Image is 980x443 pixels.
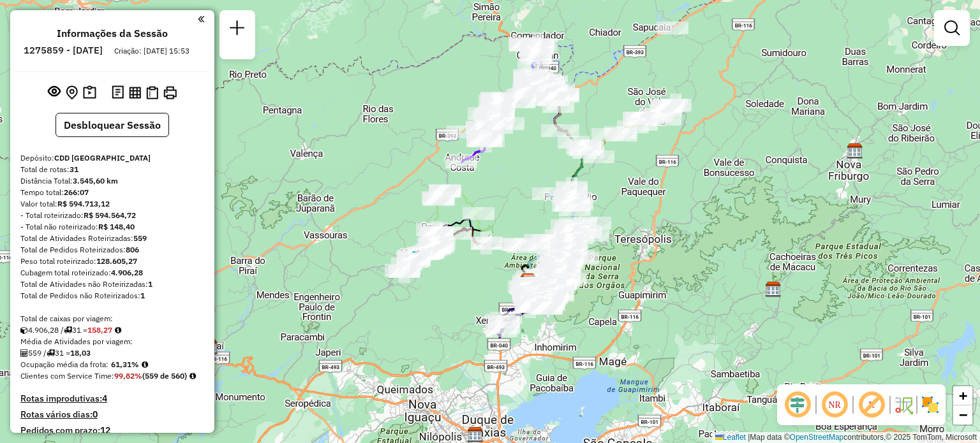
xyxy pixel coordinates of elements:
img: Miguel Pereira [406,250,422,266]
strong: R$ 594.564,72 [84,210,136,220]
img: CDD Nova Friburgo [847,143,863,159]
h4: Rotas vários dias: [20,409,204,420]
span: Clientes com Service Time: [20,371,114,381]
strong: 1 [140,291,145,300]
strong: 559 [133,233,147,243]
div: Depósito: [20,152,204,164]
div: 4.906,28 / 31 = [20,324,204,336]
em: Média calculada utilizando a maior ocupação (%Peso ou %Cubagem) de cada rota da sessão. Rotas cro... [142,361,148,368]
img: Fluxo de ruas [893,395,914,415]
span: | [748,433,750,442]
div: Média de Atividades por viagem: [20,336,204,347]
span: Ocupação média da frota: [20,359,108,369]
div: Total de rotas: [20,164,204,175]
a: Clique aqui para minimizar o painel [198,11,204,26]
strong: 18,03 [70,348,91,358]
strong: 99,82% [114,371,142,381]
button: Exibir sessão original [45,82,63,103]
strong: 158,27 [87,325,112,335]
i: Cubagem total roteirizado [20,326,28,334]
button: Visualizar Romaneio [144,84,161,102]
a: Exibir filtros [939,15,965,41]
button: Painel de Sugestão [80,83,99,103]
h4: Pedidos com prazo: [20,425,110,436]
strong: 128.605,27 [96,256,137,266]
div: Peso total roteirizado: [20,256,204,267]
i: Total de rotas [64,326,72,334]
div: Atividade não roteirizada - 36.076.240 ROBERTO EMERSON RODRIGUES DA [657,22,688,34]
strong: 3.545,60 km [73,176,118,185]
div: Cubagem total roteirizado: [20,267,204,279]
a: Zoom in [953,386,972,405]
div: Tempo total: [20,187,204,198]
strong: 266:07 [64,187,89,197]
div: Total de Pedidos Roteirizados: [20,244,204,256]
div: Map data © contributors,© 2025 TomTom, Microsoft [712,432,980,443]
i: Total de rotas [47,349,55,357]
strong: 31 [70,164,78,174]
div: Valor total: [20,198,204,210]
button: Centralizar mapa no depósito ou ponto de apoio [63,83,80,103]
img: Exibir/Ocultar setores [920,395,940,415]
strong: 1 [148,279,152,289]
h4: Rotas improdutivas: [20,393,204,404]
strong: R$ 594.713,12 [57,199,110,208]
strong: 12 [100,425,110,436]
div: - Total não roteirizado: [20,221,204,233]
div: Total de Atividades Roteirizadas: [20,233,204,244]
a: Zoom out [953,405,972,425]
a: Leaflet [715,433,746,442]
div: Criação: [DATE] 15:53 [109,45,195,57]
strong: CDD [GEOGRAPHIC_DATA] [54,153,151,163]
button: Logs desbloquear sessão [109,83,126,103]
img: CDI Macacu [765,281,782,298]
div: Total de caixas por viagem: [20,313,204,324]
span: Ocultar deslocamento [782,389,813,420]
img: CDD Petropolis [520,273,537,289]
span: + [959,388,967,403]
button: Visualizar relatório de Roteirização [126,84,144,101]
i: Total de Atividades [20,349,28,357]
span: − [959,407,967,423]
button: Imprimir Rotas [161,84,179,102]
img: CDD Pavuna [467,426,484,443]
div: - Total roteirizado: [20,210,204,221]
strong: 61,31% [111,359,139,369]
strong: 806 [126,245,139,254]
h4: Informações da Sessão [57,27,168,40]
a: OpenStreetMap [790,433,844,442]
strong: 4.906,28 [111,268,143,277]
em: Rotas cross docking consideradas [189,372,196,380]
span: Ocultar NR [819,389,850,420]
div: Total de Pedidos não Roteirizados: [20,290,204,301]
a: Nova sessão e pesquisa [225,15,250,44]
div: 559 / 31 = [20,347,204,359]
strong: (559 de 560) [142,371,187,381]
strong: 0 [93,409,98,420]
button: Desbloquear Sessão [56,113,169,137]
i: Meta Caixas/viagem: 163,31 Diferença: -5,04 [115,326,121,334]
div: Total de Atividades não Roteirizadas: [20,279,204,290]
div: Distância Total: [20,175,204,187]
img: 520 UDC Light Petropolis Centro [546,276,563,293]
span: Exibir rótulo [856,389,887,420]
strong: R$ 148,40 [98,222,135,231]
strong: 4 [102,393,107,404]
h6: 1275859 - [DATE] [24,45,103,56]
